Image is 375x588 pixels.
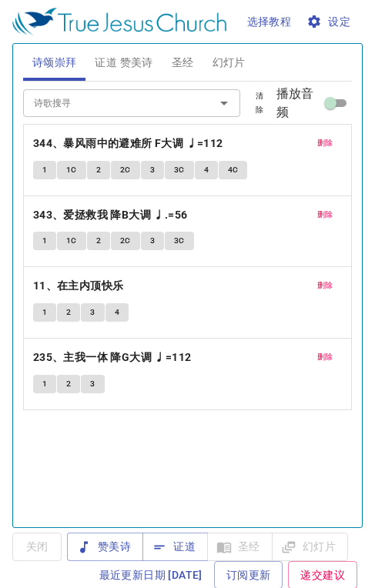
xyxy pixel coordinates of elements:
[174,163,185,177] span: 3C
[300,566,345,585] span: 递交建议
[81,375,104,393] button: 3
[219,161,248,179] button: 4C
[33,276,126,296] button: 11、在主内顶快乐
[120,234,131,248] span: 2C
[310,12,350,32] span: 设定
[172,53,194,72] span: 圣经
[120,163,131,177] span: 2C
[115,306,119,319] span: 4
[174,234,185,248] span: 3C
[33,375,56,393] button: 1
[57,303,80,322] button: 2
[87,161,110,179] button: 2
[33,348,194,367] button: 235、主我一体 降G大调 ♩=112
[317,136,333,150] span: 删除
[33,232,56,250] button: 1
[87,232,110,250] button: 2
[12,8,226,35] img: True Jesus Church
[99,566,203,585] span: 最近更新日期 [DATE]
[243,87,276,119] button: 清除
[165,232,194,250] button: 3C
[195,161,218,179] button: 4
[241,8,298,36] button: 选择教程
[33,161,56,179] button: 1
[111,232,140,250] button: 2C
[33,348,192,367] b: 235、主我一体 降G大调 ♩=112
[111,161,140,179] button: 2C
[33,303,56,322] button: 1
[90,377,95,391] span: 3
[90,306,95,319] span: 3
[79,537,131,556] span: 赞美诗
[253,89,267,117] span: 清除
[141,232,164,250] button: 3
[317,208,333,222] span: 删除
[33,134,226,153] button: 344、暴风雨中的避难所 F大调 ♩=112
[42,163,47,177] span: 1
[42,234,47,248] span: 1
[33,134,223,153] b: 344、暴风雨中的避难所 F大调 ♩=112
[57,232,86,250] button: 1C
[66,234,77,248] span: 1C
[213,53,246,72] span: 幻灯片
[150,163,155,177] span: 3
[247,12,292,32] span: 选择教程
[308,205,343,224] button: 删除
[308,134,343,152] button: 删除
[33,276,124,296] b: 11、在主内顶快乐
[42,306,47,319] span: 1
[165,161,194,179] button: 3C
[155,537,196,556] span: 证道
[95,53,152,72] span: 证道 赞美诗
[317,350,333,364] span: 删除
[204,163,209,177] span: 4
[67,533,143,561] button: 赞美诗
[276,85,321,122] span: 播放音频
[150,234,155,248] span: 3
[228,163,239,177] span: 4C
[308,348,343,366] button: 删除
[303,8,357,36] button: 设定
[32,53,77,72] span: 诗颂崇拜
[42,377,47,391] span: 1
[96,234,101,248] span: 2
[57,161,86,179] button: 1C
[141,161,164,179] button: 3
[33,205,188,225] b: 343、爱拯救我 降B大调 ♩.=56
[317,279,333,292] span: 删除
[66,306,71,319] span: 2
[226,566,271,585] span: 订阅更新
[96,163,101,177] span: 2
[142,533,208,561] button: 证道
[57,375,80,393] button: 2
[66,163,77,177] span: 1C
[105,303,129,322] button: 4
[213,92,235,114] button: Open
[81,303,104,322] button: 3
[308,276,343,295] button: 删除
[66,377,71,391] span: 2
[33,205,190,225] button: 343、爱拯救我 降B大调 ♩.=56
